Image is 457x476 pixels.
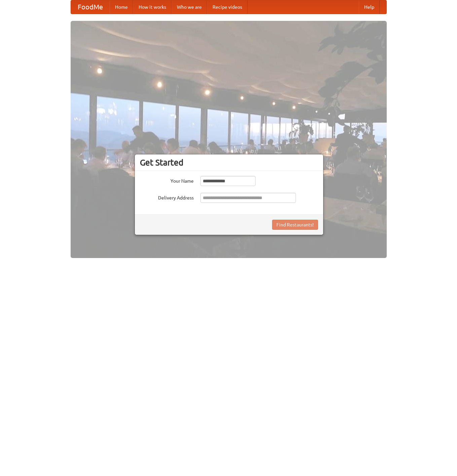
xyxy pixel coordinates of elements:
[71,0,110,14] a: FoodMe
[133,0,172,14] a: How it works
[272,220,318,230] button: Find Restaurants!
[140,193,194,201] label: Delivery Address
[110,0,133,14] a: Home
[207,0,247,14] a: Recipe videos
[140,157,318,168] h3: Get Started
[172,0,207,14] a: Who we are
[359,0,380,14] a: Help
[140,176,194,184] label: Your Name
